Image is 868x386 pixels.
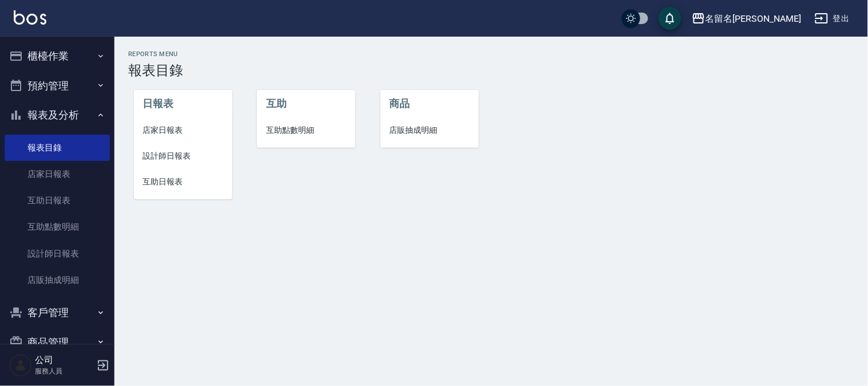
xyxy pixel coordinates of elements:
[659,7,681,30] button: save
[5,161,110,187] a: 店家日報表
[134,117,232,143] a: 店家日報表
[257,90,355,117] li: 互助
[687,7,806,30] button: 名留名[PERSON_NAME]
[5,328,110,357] button: 商品管理
[128,50,854,58] h2: Reports Menu
[5,214,110,240] a: 互助點數明細
[257,117,355,143] a: 互助點數明細
[5,71,110,101] button: 預約管理
[14,10,46,25] img: Logo
[5,135,110,161] a: 報表目錄
[390,124,470,136] span: 店販抽成明細
[5,298,110,328] button: 客戶管理
[134,90,232,117] li: 日報表
[35,366,93,376] p: 服務人員
[706,11,801,26] div: 名留名[PERSON_NAME]
[5,100,110,130] button: 報表及分析
[5,267,110,293] a: 店販抽成明細
[5,41,110,71] button: 櫃檯作業
[143,150,223,162] span: 設計師日報表
[134,169,232,195] a: 互助日報表
[143,176,223,188] span: 互助日報表
[5,187,110,214] a: 互助日報表
[143,124,223,136] span: 店家日報表
[5,241,110,267] a: 設計師日報表
[810,8,854,29] button: 登出
[266,124,346,136] span: 互助點數明細
[35,355,93,366] h5: 公司
[128,62,854,78] h3: 報表目錄
[9,354,32,377] img: Person
[381,117,479,143] a: 店販抽成明細
[134,143,232,169] a: 設計師日報表
[381,90,479,117] li: 商品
